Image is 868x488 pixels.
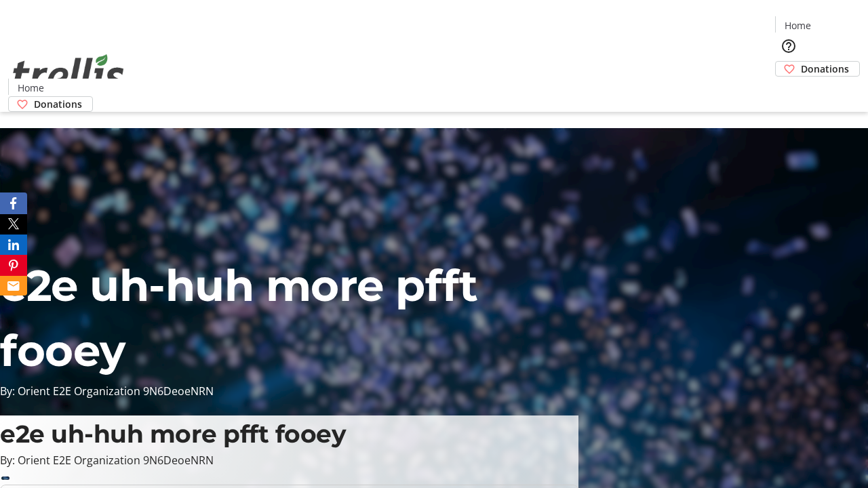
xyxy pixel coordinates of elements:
a: Donations [775,61,860,77]
img: Orient E2E Organization 9N6DeoeNRN's Logo [8,39,129,107]
a: Donations [8,96,93,112]
span: Home [785,18,811,33]
button: Help [775,33,802,60]
button: Cart [775,77,802,104]
span: Donations [801,62,849,76]
a: Home [776,18,819,33]
span: Home [18,81,44,95]
a: Home [9,81,52,95]
span: Donations [34,97,82,111]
